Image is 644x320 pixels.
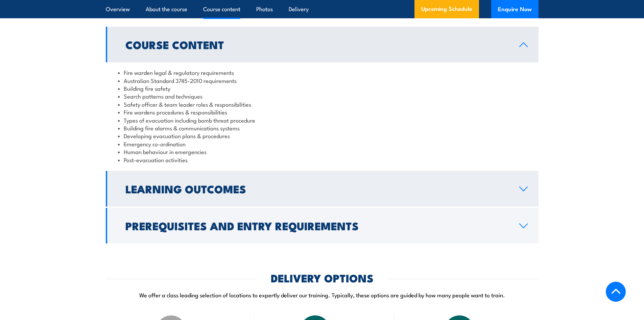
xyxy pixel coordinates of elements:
li: Search patterns and techniques [118,92,526,100]
li: Safety officer & team leader roles & responsibilities [118,100,526,108]
li: Post-evacuation activities [118,156,526,164]
li: Australian Standard 3745-2010 requirements [118,77,526,84]
li: Fire wardens procedures & responsibilities [118,108,526,116]
h2: DELIVERY OPTIONS [271,273,374,282]
li: Types of evacuation including bomb threat procedure [118,116,526,124]
li: Developing evacuation plans & procedures [118,132,526,140]
h2: Prerequisites and Entry Requirements [125,221,508,230]
p: We offer a class leading selection of locations to expertly deliver our training. Typically, thes... [106,291,539,299]
a: Course Content [106,27,539,62]
li: Building fire safety [118,84,526,92]
h2: Course Content [125,40,508,49]
h2: Learning Outcomes [125,184,508,193]
a: Learning Outcomes [106,171,539,207]
li: Fire warden legal & regulatory requirements [118,68,526,76]
li: Human behaviour in emergencies [118,148,526,155]
a: Prerequisites and Entry Requirements [106,208,539,243]
li: Emergency co-ordination [118,140,526,148]
li: Building fire alarms & communications systems [118,124,526,132]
